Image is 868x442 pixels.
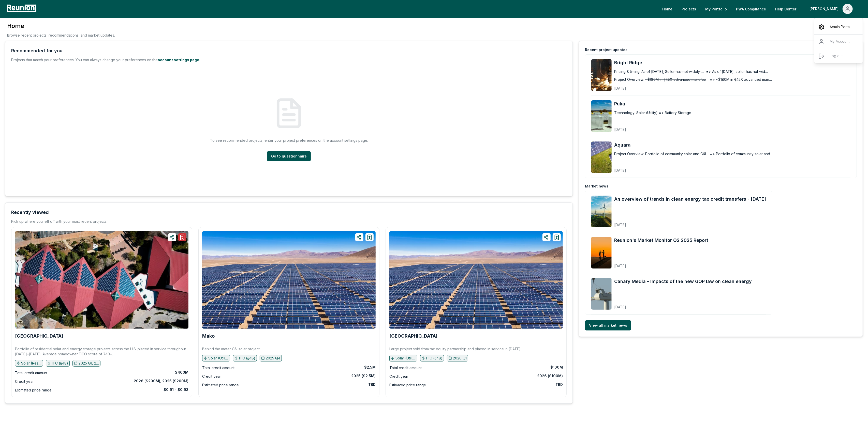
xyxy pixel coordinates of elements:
[15,333,63,339] b: [GEOGRAPHIC_DATA]
[208,356,229,361] p: Solar (Utility)
[614,69,640,74] div: Pricing & timing:
[585,184,608,189] div: Market news
[15,387,52,393] div: Estimated price range
[678,4,700,14] a: Projects
[591,237,612,269] img: Reunion's Market Monitor Q2 2025 Report
[614,278,752,285] a: Canary Media - Impacts of the new GOP law on clean energy
[389,365,422,371] div: Total credit amount
[389,373,408,380] div: Credit year
[202,334,215,339] a: Mako
[15,346,188,357] p: Portfolio of residential solar and energy storage projects across the U.S. placed in service thro...
[11,219,107,224] div: Pick up where you left off with your most recent projects.
[645,151,709,156] span: Portfolio of community solar and C&I solar projects from publicly traded seller.
[15,334,63,339] a: [GEOGRAPHIC_DATA]
[771,4,800,14] a: Help Center
[614,123,697,132] div: [DATE]
[202,355,230,361] button: Solar (Utility)
[15,378,34,385] div: Credit year
[175,370,188,375] div: $400M
[585,320,631,330] a: View all market news
[614,237,708,244] a: Reunion's Market Monitor Q2 2025 Report
[210,138,368,143] p: To see recommended projects, enter your project preferences on the account settings page.
[830,39,849,45] p: My Account
[266,356,280,361] p: 2025 Q4
[21,361,41,366] p: Solar (Residential)
[658,4,863,14] nav: Main
[537,373,563,378] div: 2026 ($100M)
[830,24,850,30] p: Admin Portal
[260,355,282,361] button: 2025 Q4
[614,164,697,173] div: [DATE]
[614,110,635,115] div: Technology:
[555,382,563,387] div: TBD
[591,278,612,310] img: Canary Media - Impacts of the new GOP law on clean energy
[550,365,563,370] div: $100M
[710,151,773,156] span: => Portfolio of community solar and C&I solar projects from established DG developer.
[614,59,850,66] a: Bright Ridge
[614,77,644,82] div: Project Overview:
[15,231,188,329] img: Glacier Peak
[732,4,770,14] a: PWA Compliance
[202,373,221,380] div: Credit year
[11,209,49,216] div: Recently viewed
[202,346,260,352] p: Behind the meter C&I solar project.
[614,218,766,227] div: [DATE]
[614,141,850,149] a: Aquara
[389,382,426,388] div: Estimated price range
[202,382,239,388] div: Estimated price range
[164,387,188,392] div: $0.91 - $0.93
[814,20,863,65] div: [PERSON_NAME]
[15,370,47,376] div: Total credit amount
[389,334,437,339] a: [GEOGRAPHIC_DATA]
[72,360,100,367] button: 2025 Q1, 2025 Q2, 2025 Q3, 2025 Q4, 2026 Q1, 2026 Q2, 2026 Q3, 2026 Q4
[585,47,627,52] div: Recent project updates
[15,360,43,367] button: Solar (Residential)
[814,20,863,34] a: Admin Portal
[591,196,612,227] img: An overview of trends in clean energy tax credit transfers - August 2025
[202,333,215,339] b: Mako
[389,231,563,329] img: Stone Ridge
[591,100,612,132] img: Puka
[134,378,188,384] div: 2026 ($200M), 2025 ($200M)
[636,110,658,115] span: Solar (Utility)
[239,356,255,361] p: ITC (§48)
[701,4,731,14] a: My Portfolio
[706,69,770,74] span: => As of [DATE], seller has not widely marketed this opportunity but anticipates starting soon. L...
[11,58,158,62] span: Projects that match your preferences. You can always change your preferences on the
[805,4,857,14] button: [PERSON_NAME]
[641,69,705,74] span: As of [DATE], Seller has not widely marketed this opportunity but will start soon. Looking to rec...
[395,356,416,361] p: Solar (Utility)
[368,382,376,387] div: TBD
[426,356,443,361] p: ITC (§48)
[364,365,376,370] div: $2.5M
[267,151,311,161] a: Go to questionnaire
[79,361,99,366] p: 2025 Q1, 2025 Q2, 2025 Q3, 2025 Q4, 2026 Q1, 2026 Q2, 2026 Q3, 2026 Q4
[202,231,376,329] img: Mako
[447,355,468,361] button: 2026 Q1
[614,151,644,156] div: Project Overview:
[645,77,709,82] span: ~$180M in §45X advanced manufacturing credits. Seller has transacted on 2024 and early-2025 credi...
[52,361,68,366] p: ITC (§48)
[614,82,697,91] div: [DATE]
[591,59,612,91] img: Bright Ridge
[614,301,752,310] div: [DATE]
[614,196,766,203] a: An overview of trends in clean energy tax credit transfers - [DATE]
[659,110,691,115] span: => Battery Storage
[389,346,521,352] p: Large project sold from tax equity partnership and placed in service in [DATE].
[389,333,437,339] b: [GEOGRAPHIC_DATA]
[202,365,234,371] div: Total credit amount
[614,100,850,107] a: Puka
[351,373,376,378] div: 2025 ($2.5M)
[591,141,612,173] a: Aquara
[658,4,676,14] a: Home
[810,4,841,14] div: [PERSON_NAME]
